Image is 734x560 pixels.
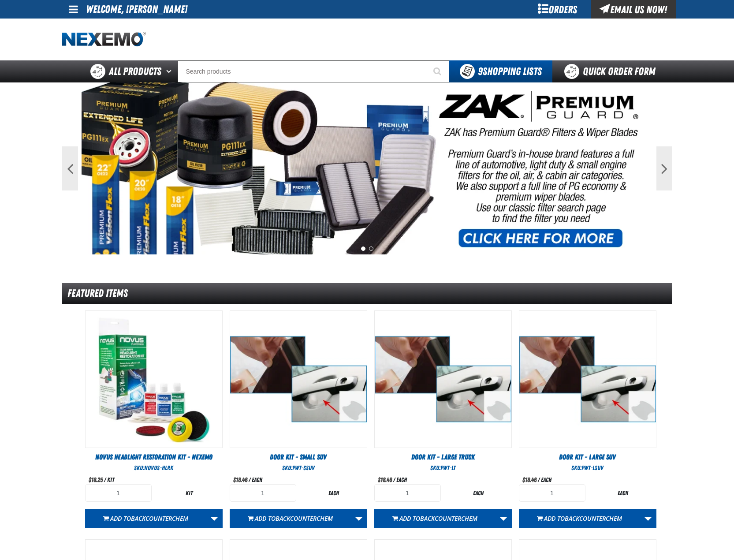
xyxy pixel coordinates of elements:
[522,476,537,483] span: $18.46
[270,453,327,461] span: Door Kit - Small SUV
[350,509,367,528] a: More Actions
[178,60,449,82] input: Search
[544,514,622,523] span: Add to
[375,311,511,448] : View Details of the Door Kit - Large Truck
[86,311,222,448] img: Novus Headlight Restoration Kit - Nexemo
[374,464,512,472] div: SKU:
[255,514,333,523] span: Add to
[85,464,223,472] div: SKU:
[110,514,188,523] span: Add to
[109,63,161,79] span: All Products
[156,489,223,497] div: kit
[230,464,367,472] div: SKU:
[230,311,367,448] : View Details of the Door Kit - Small SUV
[233,476,247,483] span: $18.46
[420,514,477,523] span: BACKCOUNTERCHEM
[519,509,640,528] button: Add toBACKCOUNTERCHEM
[393,476,395,483] span: /
[62,146,78,190] button: Previous
[478,65,542,78] span: Shopping Lists
[538,476,540,483] span: /
[62,32,146,47] img: Nexemo logo
[85,509,206,528] button: Add toBACKCOUNTERCHEM
[107,476,114,483] span: kit
[559,453,616,461] span: Door Kit - Large SUV
[206,509,223,528] a: More Actions
[411,453,475,461] span: Door Kit - Large Truck
[144,464,173,471] span: NOVUS-HLRK
[640,509,656,528] a: More Actions
[230,484,296,502] input: Product Quantity
[104,476,106,483] span: /
[440,464,455,471] span: PWT-LT
[519,464,656,472] div: SKU:
[495,509,512,528] a: More Actions
[519,484,585,502] input: Product Quantity
[86,311,222,448] : View Details of the Novus Headlight Restoration Kit - Nexemo
[252,476,262,483] span: each
[541,476,551,483] span: each
[478,65,483,78] strong: 9
[552,60,672,82] a: Quick Order Form
[656,146,672,190] button: Next
[374,452,512,462] a: Door Kit - Large Truck
[519,452,656,462] a: Door Kit - Large SUV
[374,509,496,528] button: Add toBACKCOUNTERCHEM
[378,476,392,483] span: $18.46
[62,283,672,304] div: Featured Items
[85,484,152,502] input: Product Quantity
[82,82,653,254] img: PG Filters & Wipers
[292,464,315,471] span: PWT-SSUV
[399,514,477,523] span: Add to
[449,60,552,82] button: You have 9 Shopping Lists. Open to view details
[276,514,333,523] span: BACKCOUNTERCHEM
[95,453,212,461] span: Novus Headlight Restoration Kit - Nexemo
[427,60,449,82] button: Start Searching
[230,509,351,528] button: Add toBACKCOUNTERCHEM
[361,246,365,251] button: 1 of 2
[301,489,367,497] div: each
[445,489,512,497] div: each
[230,452,367,462] a: Door Kit - Small SUV
[369,246,373,251] button: 2 of 2
[85,452,223,462] a: Novus Headlight Restoration Kit - Nexemo
[249,476,250,483] span: /
[581,464,604,471] span: PWT-LSUV
[230,311,367,448] img: Door Kit - Small SUV
[374,484,441,502] input: Product Quantity
[396,476,407,483] span: each
[375,311,511,448] img: Door Kit - Large Truck
[89,476,103,483] span: $18.25
[565,514,622,523] span: BACKCOUNTERCHEM
[163,60,178,82] button: Open All Products pages
[519,311,656,448] img: Door Kit - Large SUV
[519,311,656,448] : View Details of the Door Kit - Large SUV
[590,489,656,497] div: each
[131,514,188,523] span: BACKCOUNTERCHEM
